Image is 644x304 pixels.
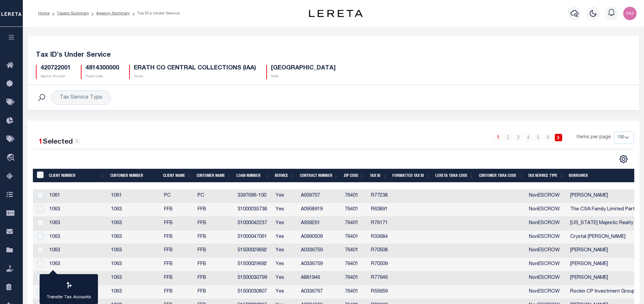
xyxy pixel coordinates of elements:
td: 3397696-100 [235,189,273,203]
div: Selected [39,137,80,148]
td: FFB [195,203,235,217]
th: Service: activate to sort column ascending [272,169,297,183]
td: 1063 [108,285,161,299]
th: Zip Code: activate to sort column ascending [341,169,367,183]
td: R63891 [368,203,391,217]
td: PC [195,189,235,203]
th: Tax ID: activate to sort column ascending [367,169,390,183]
td: A881946 [298,271,342,285]
th: Customer TBRA Code: activate to sort column ascending [476,169,525,183]
td: 76401 [342,244,368,258]
td: PC [161,189,195,203]
td: 1063 [47,244,108,258]
td: 51500030799 [235,271,273,285]
td: NonESCROW [526,217,568,231]
td: 1061 [47,189,108,203]
td: R55659 [368,285,391,299]
td: FFB [161,285,195,299]
td: 1063 [47,271,108,285]
div: Tax Service Type [51,91,111,105]
td: R76171 [368,217,391,231]
a: 2 [504,134,512,141]
td: FFB [195,217,235,231]
td: A939261 [298,217,342,231]
td: NonESCROW [526,285,568,299]
td: 1063 [108,244,161,258]
th: Loan Number: activate to sort column ascending [234,169,272,183]
a: 6 [545,134,552,141]
td: NonESCROW [526,203,568,217]
td: Yes [273,189,298,203]
td: R33684 [368,231,391,244]
td: NonESCROW [526,258,568,271]
td: Yes [273,244,298,258]
td: NonESCROW [526,244,568,258]
td: A0336759 [298,244,342,258]
p: Agency Number [41,74,71,79]
td: Yes [273,217,298,231]
p: Transfer Tax Accounts [47,294,91,301]
a: Taxers Summary [57,11,89,15]
li: Tax ID’s Under Service [130,10,180,16]
td: 1063 [108,231,161,244]
th: Client Number: activate to sort column ascending [46,169,108,183]
td: FFB [195,271,235,285]
h5: 4814300000 [86,65,119,72]
td: Yes [273,271,298,285]
a: Agency Summary [96,11,130,15]
td: 76401 [342,217,368,231]
th: Customer Name: activate to sort column ascending [194,169,234,183]
td: 1063 [47,231,108,244]
th: LERETA TBRA Code: activate to sort column ascending [433,169,476,183]
td: Yes [273,231,298,244]
img: svg+xml;base64,PHN2ZyB4bWxucz0iaHR0cDovL3d3dy53My5vcmcvMjAwMC9zdmciIHBvaW50ZXItZXZlbnRzPSJub25lIi... [623,7,637,20]
td: 1063 [47,217,108,231]
td: 51500029692 [235,244,273,258]
th: &nbsp; [33,169,47,183]
td: 76401 [342,231,368,244]
span: 1 [39,139,43,146]
td: 76401 [342,258,368,271]
td: 76401 [342,271,368,285]
td: 76401 [342,285,368,299]
a: 4 [525,134,532,141]
td: A0958919 [298,203,342,217]
td: FFB [195,244,235,258]
th: Tax Service Type: activate to sort column ascending [525,169,567,183]
td: 51500030807 [235,285,273,299]
h5: [GEOGRAPHIC_DATA] [271,65,336,72]
td: 76401 [342,189,368,203]
a: 3 [515,134,522,141]
td: FFB [161,244,195,258]
td: R70509 [368,258,391,271]
td: 51000042237 [235,217,273,231]
a: 5 [535,134,542,141]
td: FFB [161,203,195,217]
h5: Tax ID’s Under Service [36,51,631,59]
td: FFB [161,217,195,231]
th: Customer Number [108,169,160,183]
td: NonESCROW [526,189,568,203]
td: R70508 [368,244,391,258]
td: 51000047061 [235,231,273,244]
td: 1063 [108,271,161,285]
th: Contract Number: activate to sort column ascending [297,169,341,183]
td: A0990509 [298,231,342,244]
img: logo-dark.svg [309,10,363,17]
i: travel_explore [6,154,17,162]
td: Yes [273,285,298,299]
td: A939707 [298,189,342,203]
p: Name [134,74,256,79]
td: R77946 [368,271,391,285]
td: FFB [195,231,235,244]
th: Formatted Tax ID: activate to sort column ascending [390,169,433,183]
a: Home [38,11,50,15]
td: A0336759 [298,258,342,271]
td: 1063 [108,217,161,231]
td: 31000035738 [235,203,273,217]
td: 1063 [47,203,108,217]
td: FFB [161,258,195,271]
td: 1063 [47,258,108,271]
td: 1063 [108,203,161,217]
td: NonESCROW [526,231,568,244]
